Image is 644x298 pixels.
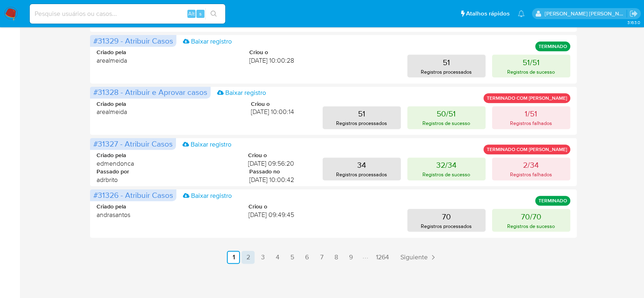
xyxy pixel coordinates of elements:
[629,9,638,18] a: Sair
[30,9,225,19] input: Pesquise usuários ou casos...
[466,9,510,18] span: Atalhos rápidos
[518,10,525,17] a: Notificações
[188,10,195,18] span: Alt
[627,19,640,26] span: 3.163.0
[199,10,202,18] span: s
[545,10,627,18] p: andrea.asantos@mercadopago.com.br
[205,8,222,20] button: search-icon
